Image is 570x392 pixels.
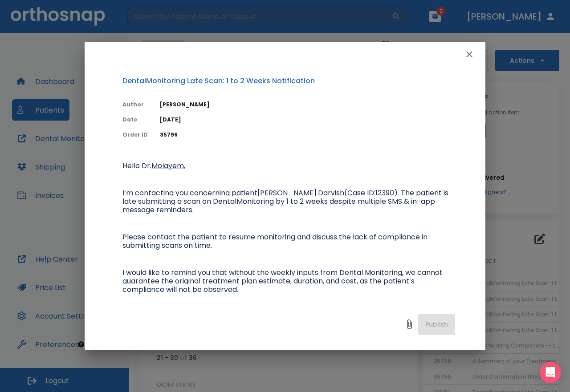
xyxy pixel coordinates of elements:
[160,101,455,109] p: [PERSON_NAME]
[122,232,429,251] span: Please contact the patient to resume monitoring and discuss the lack of compliance in submitting ...
[375,190,394,197] a: 12390
[151,162,184,170] a: Molayem
[184,161,185,171] span: ,
[122,161,151,171] span: Hello Dr.
[540,362,561,383] div: Open Intercom Messenger
[122,188,257,198] span: I’m contacting you concerning patient
[151,161,184,171] span: Molayem
[318,188,344,198] span: Darvish
[122,76,455,86] p: DentalMonitoring Late Scan: 1 to 2 Weeks Notification
[344,188,375,198] span: (Case ID:
[257,188,317,198] span: [PERSON_NAME]
[318,190,344,197] a: Darvish
[375,188,394,198] span: 12390
[160,116,455,124] p: [DATE]
[122,267,444,295] span: I would like to remind you that without the weekly inputs from Dental Monitoring, we cannot guara...
[122,116,149,124] p: Date
[122,101,149,109] p: Author
[160,131,455,139] p: 35796
[257,190,317,197] a: [PERSON_NAME]
[122,188,450,215] span: ). The patient is late submitting a scan on DentalMonitoring by 1 to 2 weeks despite multiple SMS...
[122,131,149,139] p: Order ID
